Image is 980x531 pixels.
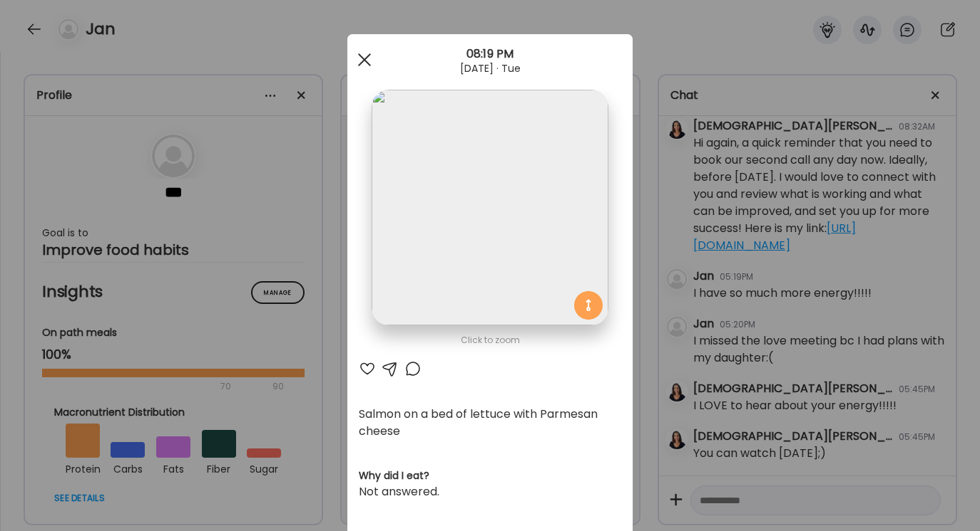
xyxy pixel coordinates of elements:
[359,468,621,483] h3: Why did I eat?
[347,63,633,74] div: [DATE] · Tue
[359,332,621,349] div: Click to zoom
[347,46,633,63] div: 08:19 PM
[359,483,621,500] div: Not answered.
[372,90,608,325] img: images%2FgxsDnAh2j9WNQYhcT5jOtutxUNC2%2Fax8MkHg8D7x0bb7DNVWy%2FcoM2iH3zCHbLwc00O4xS_1080
[359,406,621,440] div: Salmon on a bed of lettuce with Parmesan cheese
